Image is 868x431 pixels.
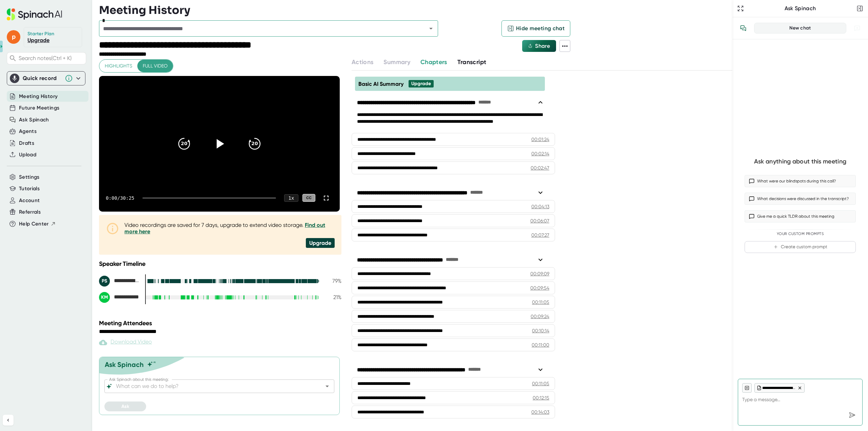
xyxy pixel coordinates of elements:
[855,4,865,13] button: Close conversation sidebar
[846,409,858,421] div: Send message
[531,150,549,157] div: 00:02:14
[124,222,335,235] div: Video recordings are saved for 7 days, upgrade to extend video storage.
[532,341,549,348] div: 00:11:00
[531,203,549,210] div: 00:04:13
[99,276,110,287] div: PS
[383,58,410,66] span: Summary
[19,93,58,100] button: Meeting History
[522,40,556,52] button: Share
[19,173,40,181] button: Settings
[99,260,341,268] div: Speaker Timeline
[105,360,144,369] div: Ask Spinach
[420,58,447,67] button: Chapters
[358,81,403,87] span: Basic AI Summary
[19,116,49,124] button: Ask Spinach
[426,24,436,33] button: Open
[322,381,332,391] button: Open
[7,30,20,44] span: p
[19,220,56,228] button: Help Center
[99,4,190,17] h3: Meeting History
[10,72,82,85] div: Quick record
[352,58,373,67] button: Actions
[19,55,84,61] span: Search notes (Ctrl + K)
[530,285,549,291] div: 00:09:54
[352,58,373,66] span: Actions
[104,401,146,411] button: Ask
[457,58,487,67] button: Transcript
[19,185,40,193] button: Tutorials
[758,25,842,31] div: New chat
[745,175,856,187] button: What were our blindspots during this call?
[23,75,61,82] div: Quick record
[105,62,132,70] span: Highlights
[99,292,110,303] div: KM
[99,276,140,287] div: Paul Schneider
[501,20,570,37] button: Hide meeting chat
[531,313,549,320] div: 00:09:24
[19,197,40,204] button: Account
[99,338,152,347] div: Paid feature
[302,194,315,202] div: CC
[531,409,549,415] div: 00:14:03
[411,81,431,87] div: Upgrade
[736,4,745,13] button: Expand to Ask Spinach page
[736,21,750,35] button: View conversation history
[19,139,34,147] button: Drafts
[124,222,325,235] a: Find out more here
[19,151,36,159] button: Upload
[324,278,341,284] div: 79 %
[745,232,856,236] div: Your Custom Prompts
[531,164,549,171] div: 00:02:47
[457,58,487,66] span: Transcript
[745,241,856,253] button: Create custom prompt
[532,327,549,334] div: 00:10:14
[27,31,55,37] div: Starter Plan
[99,292,140,303] div: Kapp, Karl M
[306,238,335,248] div: Upgrade
[745,193,856,205] button: What decisions were discussed in the transcript?
[754,158,846,165] div: Ask anything about this meeting
[121,404,129,409] span: Ask
[99,60,138,72] button: Highlights
[137,60,173,72] button: Full video
[533,394,549,401] div: 00:12:15
[19,128,37,135] button: Agents
[530,270,549,277] div: 00:09:09
[143,62,167,70] span: Full video
[532,299,549,306] div: 00:11:05
[516,24,565,33] span: Hide meeting chat
[284,194,298,202] div: 1 x
[532,380,549,387] div: 00:11:05
[19,104,59,112] button: Future Meetings
[383,58,410,67] button: Summary
[19,220,49,228] span: Help Center
[3,415,14,426] button: Collapse sidebar
[745,210,856,222] button: Give me a quick TLDR about this meeting
[420,58,447,66] span: Chapters
[106,195,134,201] div: 0:00 / 30:25
[115,381,312,391] input: What can we do to help?
[535,43,550,49] span: Share
[745,5,855,12] div: Ask Spinach
[531,136,549,143] div: 00:01:24
[27,37,50,43] a: Upgrade
[530,217,549,224] div: 00:06:07
[99,319,343,327] div: Meeting Attendees
[531,232,549,238] div: 00:07:27
[324,294,341,300] div: 21 %
[19,208,41,216] button: Referrals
